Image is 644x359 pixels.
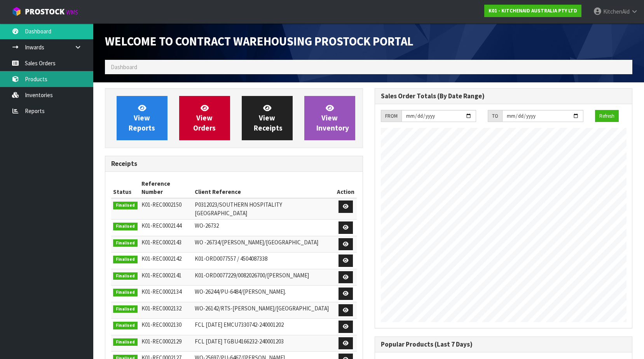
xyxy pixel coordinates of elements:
[66,9,78,16] small: WMS
[25,7,65,17] span: ProStock
[304,96,355,140] a: ViewInventory
[254,103,283,132] span: View Receipts
[195,239,318,246] span: WO -26734/[PERSON_NAME]/[GEOGRAPHIC_DATA]
[179,96,230,140] a: ViewOrders
[335,178,356,199] th: Action
[195,338,284,345] span: FCL [DATE] TGBU4166232-240001203
[113,272,138,280] span: Finalised
[141,201,182,208] span: K01-REC0002150
[111,178,140,199] th: Status
[113,202,138,209] span: Finalised
[193,178,335,199] th: Client Reference
[113,223,138,230] span: Finalised
[595,110,619,122] button: Refresh
[140,178,193,199] th: Reference Number
[113,289,138,296] span: Finalised
[141,305,182,312] span: K01-REC0002132
[113,239,138,247] span: Finalised
[113,305,138,313] span: Finalised
[111,160,357,167] h3: Receipts
[111,63,137,71] span: Dashboard
[129,103,155,132] span: View Reports
[141,272,182,279] span: K01-REC0002141
[488,110,502,122] div: TO
[316,103,349,132] span: View Inventory
[193,103,216,132] span: View Orders
[12,7,21,16] img: cube-alt.png
[195,305,329,312] span: WO-26142/RTS-[PERSON_NAME]/[GEOGRAPHIC_DATA]
[141,255,182,262] span: K01-REC0002142
[195,321,284,328] span: FCL [DATE] EMCU7330742-240001202
[195,255,267,262] span: K01-ORD0077557 / 4504087338
[381,110,401,122] div: FROM
[381,92,627,100] h3: Sales Order Totals (By Date Range)
[242,96,293,140] a: ViewReceipts
[141,338,182,345] span: K01-REC0002129
[141,321,182,328] span: K01-REC0002130
[195,201,282,216] span: P0312023/SOUTHERN HOSPITALITY [GEOGRAPHIC_DATA]
[117,96,168,140] a: ViewReports
[195,222,219,229] span: WO-26732
[141,288,182,295] span: K01-REC0002134
[195,288,286,295] span: WO-26244/PU-6484/[PERSON_NAME].
[489,7,577,14] strong: K01 - KITCHENAID AUSTRALIA PTY LTD
[141,222,182,229] span: K01-REC0002144
[113,338,138,346] span: Finalised
[113,322,138,329] span: Finalised
[113,256,138,263] span: Finalised
[141,239,182,246] span: K01-REC0002143
[105,34,414,49] span: Welcome to Contract Warehousing ProStock Portal
[195,272,309,279] span: K01-ORD0077229/0082026700/[PERSON_NAME]
[603,8,630,15] span: KitchenAid
[381,341,627,348] h3: Popular Products (Last 7 Days)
